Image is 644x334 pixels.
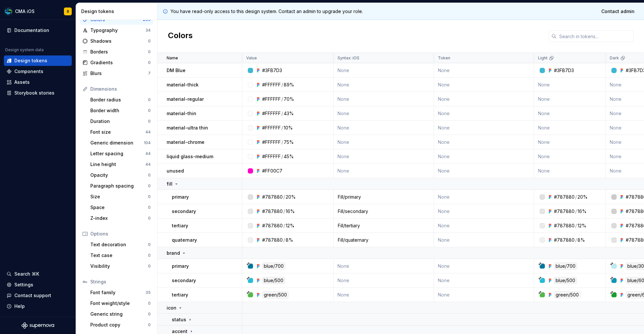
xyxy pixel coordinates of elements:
a: Typography34 [80,25,153,36]
td: None [434,288,534,302]
td: None [434,121,534,135]
div: 0 [148,108,151,113]
td: None [434,219,534,233]
div: / [281,125,283,131]
div: Text case [90,252,148,259]
a: Gradients0 [80,57,153,68]
div: 16% [286,208,295,215]
div: Text decoration [90,241,148,248]
div: blue/700 [554,263,577,270]
p: material-thick [167,82,199,88]
p: Name [167,55,178,61]
div: 0 [148,322,151,327]
td: None [434,190,534,204]
div: #787880 [262,208,283,215]
a: Letter spacing44 [88,148,153,159]
p: tertiary [172,292,188,298]
div: 34 [145,28,151,33]
div: Components [14,68,43,75]
div: green/500 [554,291,580,298]
a: Visibility0 [88,261,153,271]
div: B [67,9,69,14]
div: #FFFFFF [262,82,281,88]
div: / [575,208,577,215]
td: None [334,92,434,106]
p: Token [438,55,450,61]
td: None [534,106,606,121]
td: None [534,135,606,149]
div: / [281,110,283,117]
div: Border radius [90,97,148,103]
div: 44 [145,162,151,167]
span: Contact admin [601,8,635,15]
div: #787880 [262,194,283,200]
div: Size [90,193,148,200]
button: Search ⌘K [4,269,72,279]
div: #787880 [554,222,575,229]
div: 8% [286,237,293,243]
a: Font family35 [88,287,153,298]
div: 16% [577,208,587,215]
div: Paragraph spacing [90,183,148,189]
div: Settings [14,281,33,288]
div: Contact support [14,292,51,299]
td: None [434,63,534,78]
div: Gradients [90,59,148,66]
p: material-ultra thin [167,125,208,131]
p: Syntax: iOS [337,55,359,61]
div: 0 [148,253,151,258]
td: None [334,121,434,135]
div: / [281,139,283,145]
a: Documentation [4,25,72,36]
div: 0 [148,60,151,65]
div: / [283,237,285,243]
img: f6f21888-ac52-4431-a6ea-009a12e2bf23.png [5,8,12,15]
div: Border width [90,107,148,114]
div: #3FB7D3 [262,67,282,74]
div: blue/500 [554,277,577,284]
p: material-thin [167,110,196,117]
div: 0 [148,216,151,221]
p: status [172,316,186,323]
a: Settings [4,280,72,290]
div: #FFFFFF [262,139,281,145]
a: Z-index0 [88,213,153,223]
a: Blurs7 [80,68,153,79]
p: liquid glass-medium [167,153,213,160]
td: None [434,92,534,106]
div: Line height [90,161,145,168]
button: Contact support [4,290,72,301]
td: None [534,149,606,164]
div: Borders [90,49,148,55]
div: Design system data [5,47,44,53]
a: Border width0 [88,105,153,116]
div: Opacity [90,172,148,178]
div: / [575,237,577,243]
td: None [434,149,534,164]
p: quaternary [172,237,197,243]
a: Contact admin [597,6,639,17]
a: Generic dimension104 [88,138,153,148]
p: material-regular [167,96,204,102]
td: None [334,164,434,178]
div: Help [14,303,25,310]
div: Typography [90,27,145,34]
div: Search ⌘K [14,271,39,277]
div: Space [90,204,148,211]
a: Font size44 [88,127,153,137]
div: / [281,153,283,160]
td: None [534,121,606,135]
div: #FF00C7 [262,168,282,174]
td: None [434,135,534,149]
div: Design tokens [81,8,155,15]
td: None [534,78,606,92]
td: None [434,204,534,219]
div: 20% [577,194,588,200]
p: You have read-only access to this design system. Contact an admin to upgrade your role. [171,8,363,15]
div: 7 [148,71,151,76]
a: Shadows0 [80,36,153,46]
div: 0 [148,264,151,269]
div: #FFFFFF [262,96,281,102]
div: 20% [286,194,296,200]
div: Font family [90,289,145,296]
